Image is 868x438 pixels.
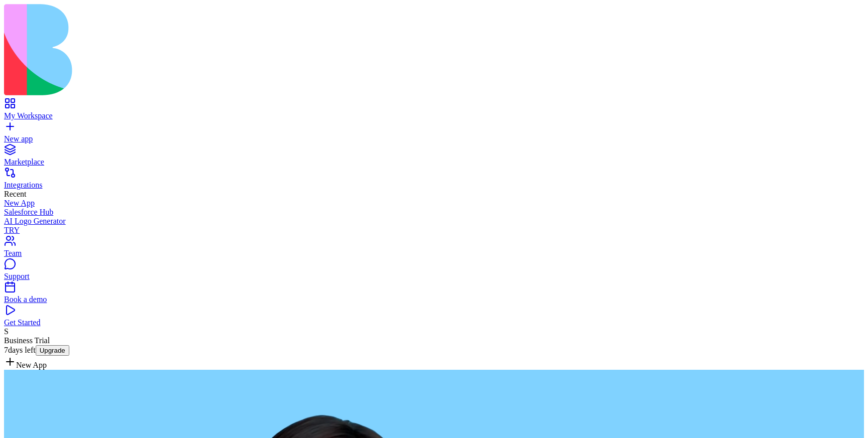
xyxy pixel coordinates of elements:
[4,318,864,327] div: Get Started
[4,272,864,281] div: Support
[4,309,864,327] a: Get Started
[4,190,26,198] span: Recent
[36,345,69,356] button: Upgrade
[4,217,864,226] div: AI Logo Generator
[4,295,864,304] div: Book a demo
[4,336,50,354] span: Business Trial
[4,111,864,120] div: My Workspace
[4,226,864,235] div: TRY
[4,199,864,208] a: New App
[4,181,864,190] div: Integrations
[4,134,864,143] div: New app
[4,158,864,167] div: Marketplace
[4,346,36,354] span: 7 days left
[4,286,864,304] a: Book a demo
[4,149,864,167] a: Marketplace
[4,249,864,258] div: Team
[4,217,864,235] a: AI Logo GeneratorTRY
[36,346,69,354] a: Upgrade
[4,327,9,336] span: S
[16,361,47,369] span: New App
[4,208,864,217] a: Salesforce Hub
[4,172,864,190] a: Integrations
[4,263,864,281] a: Support
[4,4,408,95] img: logo
[4,240,864,258] a: Team
[4,102,864,120] a: My Workspace
[4,125,864,143] a: New app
